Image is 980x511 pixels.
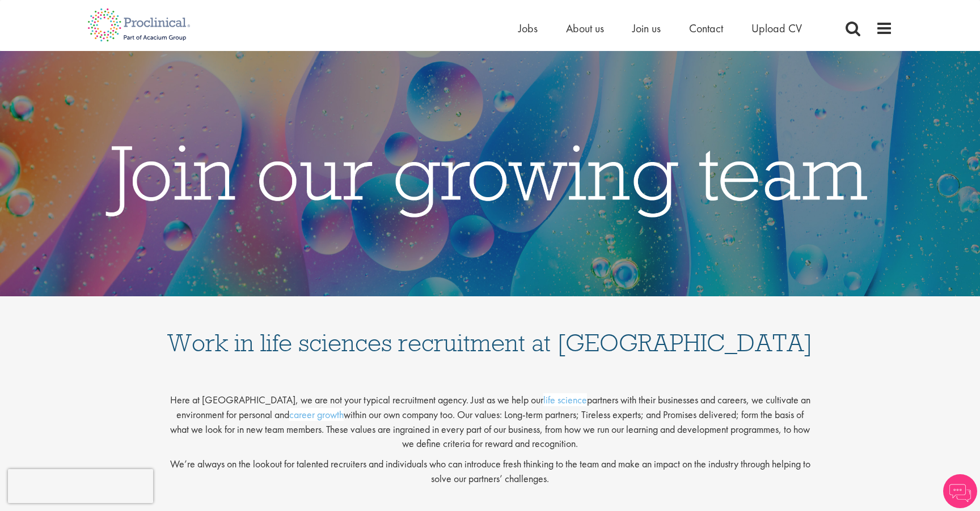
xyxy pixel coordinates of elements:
[167,384,813,451] p: Here at [GEOGRAPHIC_DATA], we are not your typical recruitment agency. Just as we help our partne...
[751,21,802,36] a: Upload CV
[543,393,587,406] a: life science
[943,474,977,508] img: Chatbot
[167,308,813,355] h1: Work in life sciences recruitment at [GEOGRAPHIC_DATA]
[689,21,723,36] a: Contact
[566,21,604,36] a: About us
[167,457,813,486] p: We’re always on the lookout for talented recruiters and individuals who can introduce fresh think...
[289,408,344,421] a: career growth
[8,469,153,503] iframe: reCAPTCHA
[518,21,538,36] a: Jobs
[632,21,661,36] a: Join us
